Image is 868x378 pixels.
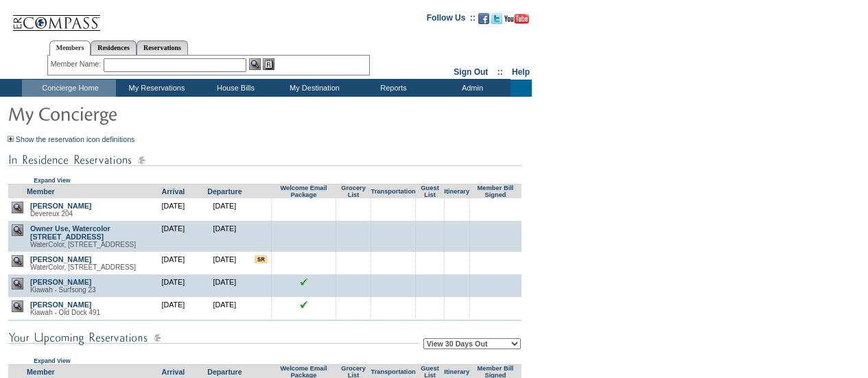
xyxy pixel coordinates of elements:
[456,255,457,256] img: blank.gif
[456,224,457,225] img: blank.gif
[199,221,250,252] td: [DATE]
[504,14,529,24] img: Subscribe to our YouTube Channel
[195,80,274,97] td: House Bills
[353,224,354,225] img: blank.gif
[12,3,101,32] img: Compass Home
[27,187,55,196] a: Member
[22,80,116,97] td: Concierge Home
[255,255,267,263] input: There are special requests for this reservation!
[30,300,91,309] a: [PERSON_NAME]
[51,58,104,70] div: Member Name:
[30,202,91,210] a: [PERSON_NAME]
[393,278,394,279] img: blank.gif
[34,177,70,184] a: Expand View
[137,40,188,55] a: Reservations
[148,274,199,297] td: [DATE]
[393,202,394,202] img: blank.gif
[303,255,304,256] img: blank.gif
[495,202,496,202] img: blank.gif
[162,368,185,376] a: Arrival
[30,286,96,294] span: Kiawah - Surfsong 23
[430,300,430,301] img: blank.gif
[456,300,457,301] img: blank.gif
[456,202,457,202] img: blank.gif
[199,252,250,274] td: [DATE]
[478,13,489,24] img: Become our fan on Facebook
[430,202,430,202] img: blank.gif
[303,202,304,202] img: blank.gif
[16,135,135,143] a: Show the reservation icon definitions
[162,187,185,196] a: Arrival
[393,255,394,256] img: blank.gif
[495,224,496,225] img: blank.gif
[478,17,489,25] a: Become our fan on Facebook
[199,274,250,297] td: [DATE]
[274,80,353,97] td: My Destination
[30,224,110,241] a: Owner Use, Watercolor [STREET_ADDRESS]
[148,297,199,320] td: [DATE]
[12,202,23,213] img: view
[148,320,199,342] td: [DATE]
[393,224,394,225] img: blank.gif
[393,300,394,301] img: blank.gif
[495,255,496,256] img: blank.gif
[444,368,469,375] a: Itinerary
[30,263,136,271] span: WaterColor, [STREET_ADDRESS]
[207,187,242,196] a: Departure
[148,252,199,274] td: [DATE]
[116,80,195,97] td: My Reservations
[12,255,23,267] img: view
[371,368,415,375] a: Transportation
[456,278,457,279] img: blank.gif
[371,188,415,195] a: Transportation
[249,58,261,70] img: View
[353,202,354,202] img: blank.gif
[148,198,199,221] td: [DATE]
[341,185,366,198] a: Grocery List
[12,300,23,312] img: view
[30,241,136,248] span: WaterColor, [STREET_ADDRESS]
[263,58,274,70] img: Reservations
[430,255,430,256] img: blank.gif
[280,185,327,198] a: Welcome Email Package
[49,40,91,56] a: Members
[430,224,430,225] img: blank.gif
[27,368,55,376] a: Member
[478,185,514,198] a: Member Bill Signed
[12,278,23,290] img: view
[353,278,354,279] img: blank.gif
[444,188,469,195] a: Itinerary
[497,67,503,77] span: ::
[427,12,476,28] td: Follow Us ::
[30,278,91,286] a: [PERSON_NAME]
[300,278,308,286] img: chkSmaller.gif
[207,368,242,376] a: Departure
[30,255,91,263] a: [PERSON_NAME]
[300,300,308,309] img: chkSmaller.gif
[8,329,419,346] img: subTtlConUpcomingReservatio.gif
[353,80,432,97] td: Reports
[303,224,304,225] img: blank.gif
[30,210,73,217] span: Devereux 204
[454,67,488,77] a: Sign Out
[199,198,250,221] td: [DATE]
[432,80,511,97] td: Admin
[491,13,502,24] img: Follow us on Twitter
[353,255,354,256] img: blank.gif
[8,136,14,142] img: Show the reservation icon definitions
[491,17,502,25] a: Follow us on Twitter
[30,309,100,316] span: Kiawah - Old Dock 491
[148,221,199,252] td: [DATE]
[430,278,430,279] img: blank.gif
[199,320,250,342] td: [DATE]
[495,278,496,279] img: blank.gif
[353,300,354,301] img: blank.gif
[512,67,530,77] a: Help
[199,297,250,320] td: [DATE]
[34,357,70,364] a: Expand View
[12,224,23,236] img: view
[91,40,137,55] a: Residences
[504,17,529,25] a: Subscribe to our YouTube Channel
[421,185,438,198] a: Guest List
[495,300,496,301] img: blank.gif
